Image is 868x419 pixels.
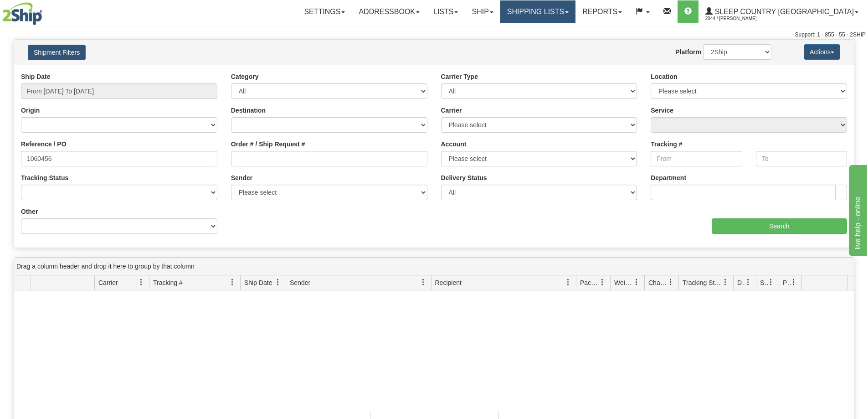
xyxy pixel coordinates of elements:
[465,0,500,23] a: Ship
[500,0,575,23] a: Shipping lists
[595,274,610,290] a: Packages filter column settings
[763,274,779,290] a: Shipment Issues filter column settings
[675,47,701,57] label: Platform
[21,72,51,81] label: Ship Date
[21,207,38,216] label: Other
[804,44,840,60] button: Actions
[426,0,465,23] a: Lists
[435,278,462,287] span: Recipient
[225,274,240,290] a: Tracking # filter column settings
[153,278,183,287] span: Tracking #
[441,173,487,182] label: Delivery Status
[740,274,756,290] a: Delivery Status filter column settings
[297,0,352,23] a: Settings
[651,140,682,149] label: Tracking #
[231,72,259,81] label: Category
[290,278,310,287] span: Sender
[441,106,462,115] label: Carrier
[718,274,733,290] a: Tracking Status filter column settings
[231,140,305,149] label: Order # / Ship Request #
[614,278,633,287] span: Weight
[231,173,252,182] label: Sender
[699,0,865,23] a: Sleep Country [GEOGRAPHIC_DATA] 2044 / [PERSON_NAME]
[651,173,686,182] label: Department
[786,274,801,290] a: Pickup Status filter column settings
[756,151,847,166] input: To
[648,278,668,287] span: Charge
[134,274,149,290] a: Carrier filter column settings
[21,173,68,182] label: Tracking Status
[21,140,67,149] label: Reference / PO
[21,106,40,115] label: Origin
[783,278,791,287] span: Pickup Status
[683,278,722,287] span: Tracking Status
[705,14,774,23] span: 2044 / [PERSON_NAME]
[352,0,426,23] a: Addressbook
[14,258,854,275] div: grid grouping header
[847,163,867,256] iframe: chat widget
[244,278,272,287] span: Ship Date
[270,274,286,290] a: Ship Date filter column settings
[629,274,644,290] a: Weight filter column settings
[98,278,118,287] span: Carrier
[760,278,768,287] span: Shipment Issues
[231,106,266,115] label: Destination
[651,72,677,81] label: Location
[575,0,629,23] a: Reports
[28,45,86,60] button: Shipment Filters
[712,218,847,234] input: Search
[441,72,478,81] label: Carrier Type
[713,8,854,16] span: Sleep Country [GEOGRAPHIC_DATA]
[651,106,673,115] label: Service
[560,274,576,290] a: Recipient filter column settings
[2,2,42,25] img: logo2044.jpg
[737,278,745,287] span: Delivery Status
[416,274,431,290] a: Sender filter column settings
[651,151,742,166] input: From
[580,278,599,287] span: Packages
[663,274,678,290] a: Charge filter column settings
[2,31,866,39] div: Support: 1 - 855 - 55 - 2SHIP
[7,5,84,16] div: live help - online
[441,140,467,149] label: Account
